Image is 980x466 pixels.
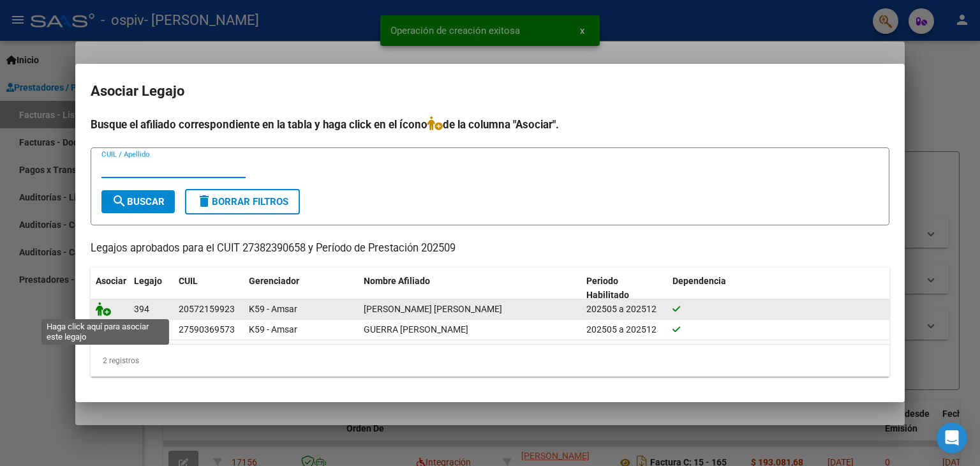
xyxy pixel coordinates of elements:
[581,267,667,310] datatable-header-cell: Periodo Habilitado
[134,324,149,334] span: 395
[359,267,581,310] datatable-header-cell: Nombre Afiliado
[179,276,198,286] span: CUIL
[179,302,235,317] div: 20572159923
[96,276,126,286] span: Asociar
[134,304,149,314] span: 394
[244,267,359,310] datatable-header-cell: Gerenciador
[249,324,297,334] span: K59 - Amsar
[112,193,127,209] mat-icon: search
[112,196,165,207] span: Buscar
[91,345,889,377] div: 2 registros
[197,196,288,207] span: Borrar Filtros
[129,267,174,310] datatable-header-cell: Legajo
[91,116,889,133] h4: Busque el afiliado correspondiente en la tabla y haga click en el ícono de la columna "Asociar".
[937,423,967,453] div: Open Intercom Messenger
[586,276,629,301] span: Periodo Habilitado
[179,322,235,337] div: 27590369573
[91,79,889,103] h2: Asociar Legajo
[185,189,300,214] button: Borrar Filtros
[91,267,129,310] datatable-header-cell: Asociar
[672,276,726,286] span: Dependencia
[134,276,162,286] span: Legajo
[364,276,430,286] span: Nombre Afiliado
[364,324,468,334] span: GUERRA ARKATYN ROSA ESMERALDA
[667,267,890,310] datatable-header-cell: Dependencia
[91,241,889,257] p: Legajos aprobados para el CUIT 27382390658 y Período de Prestación 202509
[197,193,212,209] mat-icon: delete
[249,304,297,314] span: K59 - Amsar
[249,276,299,286] span: Gerenciador
[364,304,502,314] span: GUERRA ARKATYN SANTIAGO JAVIER
[586,322,662,337] div: 202505 a 202512
[101,190,175,213] button: Buscar
[174,267,244,310] datatable-header-cell: CUIL
[586,302,662,317] div: 202505 a 202512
